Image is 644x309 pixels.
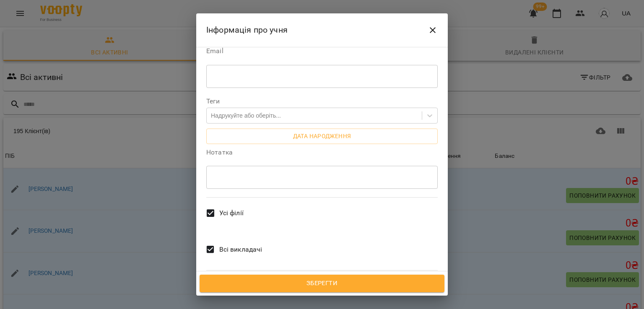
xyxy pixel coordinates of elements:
[206,48,438,54] label: Email
[219,245,262,255] span: Всі викладачі
[206,149,438,156] label: Нотатка
[200,275,444,292] button: Зберегти
[206,98,438,105] label: Теги
[219,208,244,218] span: Усі філії
[206,23,288,36] h6: Інформація про учня
[211,111,281,120] div: Надрукуйте або оберіть...
[209,278,435,289] span: Зберегти
[206,129,438,144] button: Дата народження
[213,131,431,141] span: Дата народження
[206,270,438,281] p: Нотатка для клієнта в його кабінеті
[423,20,443,40] button: Close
